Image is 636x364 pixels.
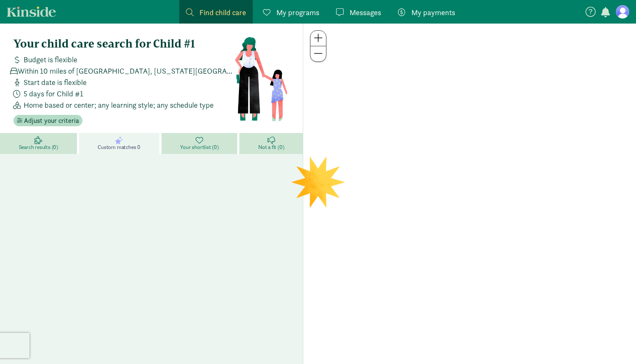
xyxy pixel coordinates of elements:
[350,7,381,18] span: Messages
[24,77,87,88] span: Start date is flexible
[180,144,218,151] span: Your shortlist (0)
[411,7,455,18] span: My payments
[13,115,82,127] button: Adjust your criteria
[258,144,284,151] span: Not a fit (0)
[162,133,240,154] a: Your shortlist (0)
[98,144,140,151] span: Custom matches 0
[79,133,162,154] a: Custom matches 0
[24,99,214,111] span: Home based or center; any learning style; any schedule type
[13,37,234,50] h4: Your child care search for Child #1
[24,116,79,126] span: Adjust your criteria
[19,144,58,151] span: Search results (0)
[199,7,246,18] span: Find child care
[24,54,77,65] span: Budget is flexible
[18,65,234,77] span: Within 10 miles of [GEOGRAPHIC_DATA], [US_STATE][GEOGRAPHIC_DATA], [GEOGRAPHIC_DATA]. [GEOGRAPHIC...
[7,6,56,17] a: Kinside
[276,7,319,18] span: My programs
[239,133,303,154] a: Not a fit (0)
[24,88,83,99] span: 5 days for Child #1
